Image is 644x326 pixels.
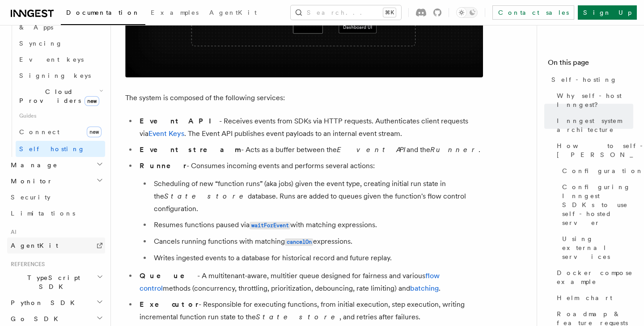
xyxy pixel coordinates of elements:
[548,72,633,88] a: Self-hosting
[151,178,483,215] li: Scheduling of new “function runs” (aka jobs) given the event type, creating initial run state in ...
[16,51,105,68] a: Event keys
[430,145,479,154] em: Runner
[16,35,105,51] a: Syncing
[137,115,483,140] li: - Receives events from SDKs via HTTP requests. Authenticates client requests via . The Event API ...
[137,160,483,264] li: - Consumes incoming events and performs several actions:
[19,56,84,63] span: Event keys
[557,293,612,302] span: Helm chart
[562,234,633,261] span: Using external services
[557,116,633,134] span: Inngest system architecture
[140,145,241,154] strong: Event stream
[85,96,99,106] span: new
[151,9,199,16] span: Examples
[562,166,644,175] span: Configuration
[551,75,617,84] span: Self-hosting
[16,141,105,157] a: Self hosting
[209,9,257,16] span: AgentKit
[548,57,633,72] h4: On this page
[140,271,440,292] a: flow control
[19,40,63,47] span: Syncing
[7,295,105,311] button: Python SDK
[291,5,401,20] button: Search...⌘K
[16,87,99,105] span: Cloud Providers
[559,231,633,265] a: Using external services
[11,194,51,201] span: Security
[553,88,633,113] a: Why self-host Inngest?
[140,161,186,170] strong: Runner
[7,273,97,291] span: TypeScript SDK
[557,268,633,286] span: Docker compose example
[148,129,184,138] a: Event Keys
[137,298,483,323] li: - Responsible for executing functions, from initial execution, step execution, writing incrementa...
[66,9,140,16] span: Documentation
[492,5,574,20] a: Contact sales
[87,127,102,137] span: new
[7,270,105,295] button: TypeScript SDK
[337,145,407,154] em: Event API
[7,189,105,205] a: Security
[19,145,85,152] span: Self hosting
[16,123,105,141] a: Connectnew
[7,177,53,186] span: Monitor
[140,271,197,280] strong: Queue
[7,261,45,268] span: References
[7,298,80,307] span: Python SDK
[164,192,248,200] em: State store
[145,3,204,24] a: Examples
[553,290,633,306] a: Helm chart
[16,84,105,109] button: Cloud Providersnew
[285,237,313,246] a: cancelOn
[7,157,105,173] button: Manage
[19,72,91,79] span: Signing keys
[250,222,290,229] code: waitForEvent
[16,109,105,123] span: Guides
[557,91,633,109] span: Why self-host Inngest?
[137,144,483,156] li: - Acts as a buffer between the and the .
[410,284,439,292] a: batching
[16,68,105,84] a: Signing keys
[7,161,58,169] span: Manage
[151,235,483,248] li: Cancels running functions with matching expressions.
[250,220,290,229] a: waitForEvent
[578,5,637,20] a: Sign Up
[11,242,58,249] span: AgentKit
[553,265,633,290] a: Docker compose example
[256,313,339,321] em: State store
[140,117,219,125] strong: Event API
[19,128,59,135] span: Connect
[204,3,262,24] a: AgentKit
[11,210,75,217] span: Limitations
[559,163,633,179] a: Configuration
[562,182,633,227] span: Configuring Inngest SDKs to use self-hosted server
[7,229,17,236] span: AI
[285,238,313,246] code: cancelOn
[7,237,105,254] a: AgentKit
[125,92,483,104] p: The system is composed of the following services:
[456,7,478,18] button: Toggle dark mode
[7,314,64,323] span: Go SDK
[140,300,199,309] strong: Executor
[151,252,483,264] li: Writes ingested events to a database for historical record and future replay.
[151,219,483,232] li: Resumes functions paused via with matching expressions.
[7,173,105,189] button: Monitor
[559,179,633,231] a: Configuring Inngest SDKs to use self-hosted server
[553,113,633,138] a: Inngest system architecture
[7,205,105,221] a: Limitations
[383,8,396,17] kbd: ⌘K
[137,270,483,295] li: - A multitenant-aware, multitier queue designed for fairness and various methods (concurrency, th...
[553,138,633,163] a: How to self-host [PERSON_NAME]
[61,3,145,25] a: Documentation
